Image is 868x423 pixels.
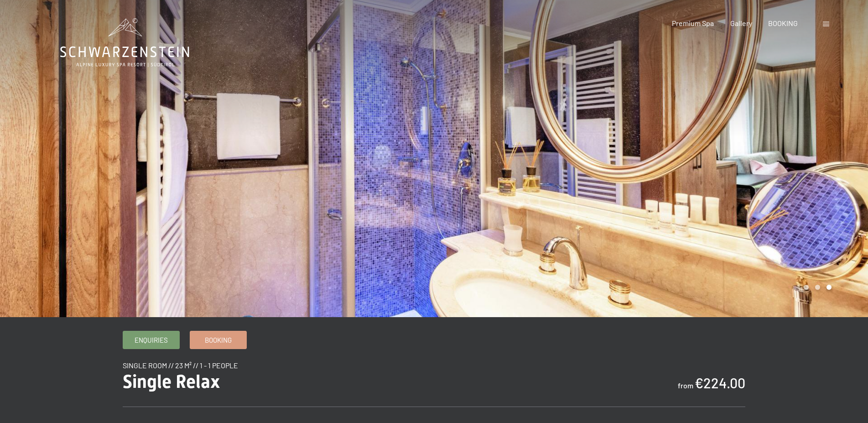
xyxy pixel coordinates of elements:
a: Gallery [730,19,752,27]
a: Premium Spa [672,19,714,27]
span: single room // 23 m² // 1 - 1 People [123,361,238,370]
span: Enquiries [135,335,168,345]
b: €224.00 [695,375,745,391]
span: from [678,381,693,390]
a: Booking [190,331,246,349]
span: Booking [205,335,232,345]
span: Single Relax [123,371,220,392]
a: BOOKING [768,19,798,27]
a: Enquiries [123,331,179,349]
